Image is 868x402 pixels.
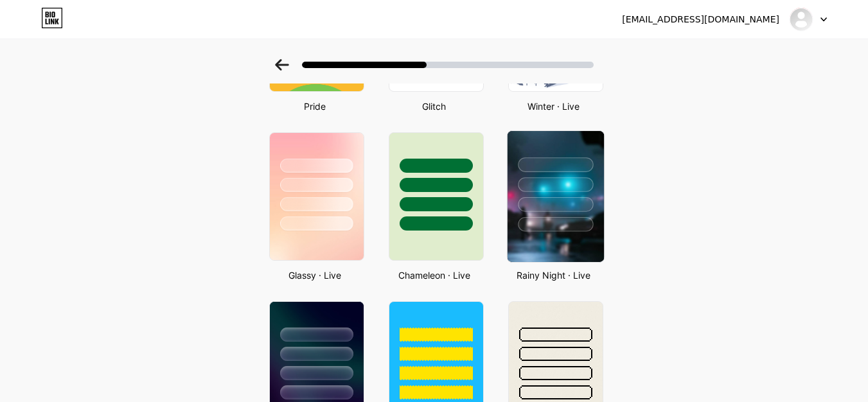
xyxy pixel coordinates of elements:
[265,268,364,282] div: Glassy · Live
[265,100,364,113] div: Pride
[507,131,603,262] img: rainy_night.jpg
[504,100,603,113] div: Winter · Live
[385,268,484,282] div: Chameleon · Live
[504,268,603,282] div: Rainy Night · Live
[385,100,484,113] div: Glitch
[789,7,813,31] img: Ozee web And digital
[622,13,779,26] div: [EMAIL_ADDRESS][DOMAIN_NAME]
